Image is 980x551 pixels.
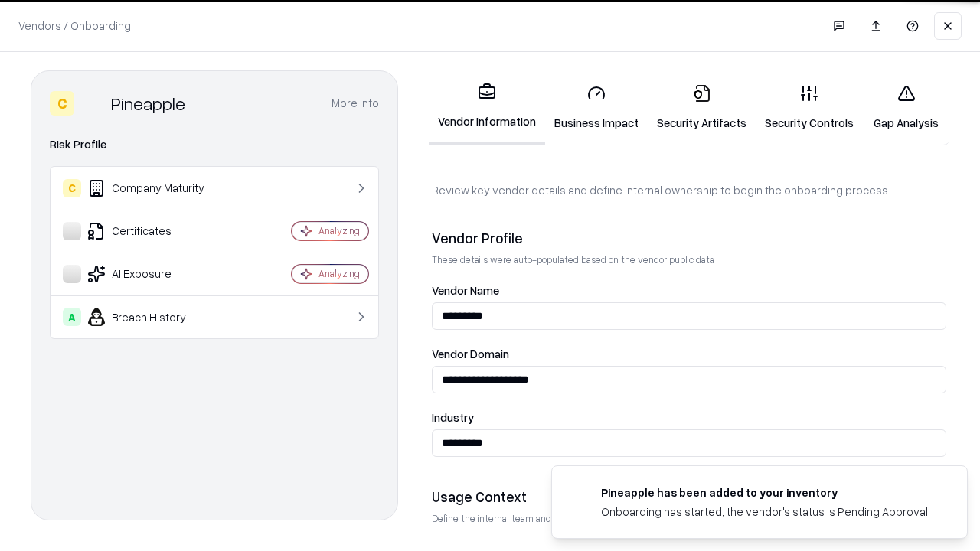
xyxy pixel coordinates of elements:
a: Business Impact [545,72,648,143]
div: Pineapple [111,91,185,116]
div: Certificates [63,222,246,240]
a: Gap Analysis [863,72,949,143]
p: Review key vendor details and define internal ownership to begin the onboarding process. [432,182,946,198]
div: C [63,179,81,197]
div: Analyzing [318,267,360,280]
img: Pineapple [80,91,105,116]
div: Company Maturity [63,179,246,197]
div: Usage Context [432,487,946,506]
div: Analyzing [318,224,360,237]
label: Vendor Domain [432,348,946,360]
a: Vendor Information [429,70,545,145]
div: Onboarding has started, the vendor's status is Pending Approval. [601,504,930,520]
p: Vendors / Onboarding [18,18,131,34]
div: Breach History [63,308,246,326]
p: These details were auto-populated based on the vendor public data [432,253,946,266]
div: Pineapple has been added to your inventory [601,484,930,500]
div: A [63,308,81,326]
div: Vendor Profile [432,229,946,247]
label: Vendor Name [432,285,946,296]
div: Risk Profile [50,135,379,154]
label: Industry [432,412,946,423]
button: More info [332,90,379,117]
a: Security Artifacts [648,72,756,143]
img: pineappleenergy.com [570,484,589,503]
div: AI Exposure [63,265,246,283]
a: Security Controls [756,72,863,143]
div: C [50,91,74,116]
p: Define the internal team and reason for using this vendor. This helps assess business relevance a... [432,512,946,525]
